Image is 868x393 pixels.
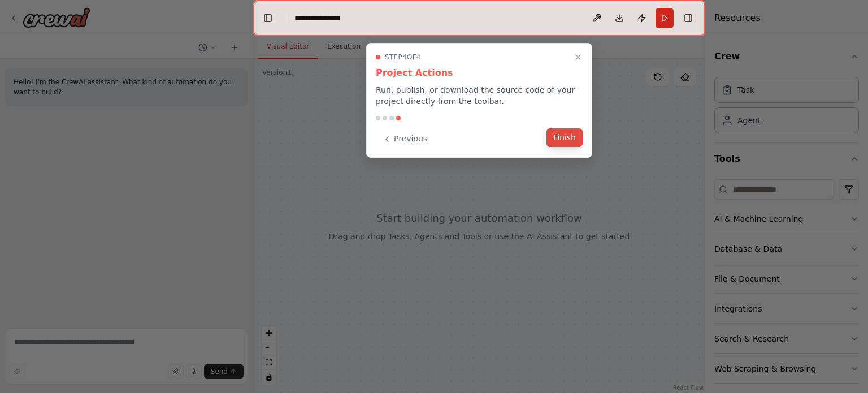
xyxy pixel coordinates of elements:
span: Step 4 of 4 [385,53,421,62]
button: Previous [376,129,434,148]
button: Close walkthrough [571,50,585,64]
button: Finish [546,128,583,147]
button: Hide left sidebar [260,10,276,26]
h3: Project Actions [376,66,583,80]
p: Run, publish, or download the source code of your project directly from the toolbar. [376,84,583,107]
